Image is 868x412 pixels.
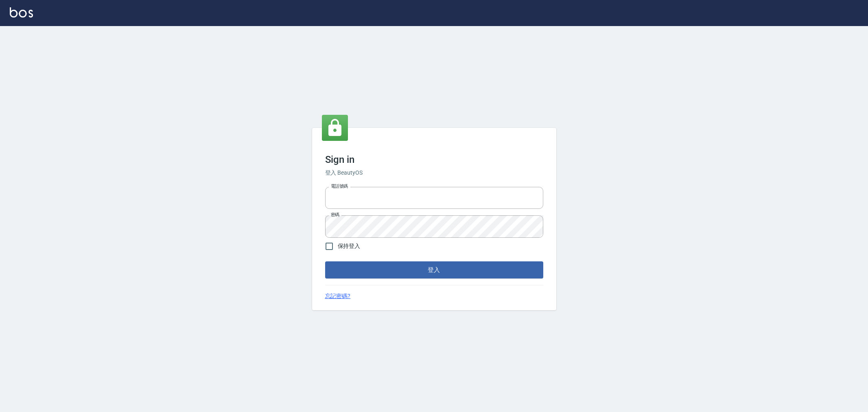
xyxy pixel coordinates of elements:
[338,242,361,250] span: 保持登入
[10,7,33,18] img: Logo
[325,169,543,177] h6: 登入 BeautyOS
[325,154,543,165] h3: Sign in
[325,261,543,278] button: 登入
[331,212,339,218] label: 密碼
[331,183,348,189] label: 電話號碼
[325,292,351,300] a: 忘記密碼?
